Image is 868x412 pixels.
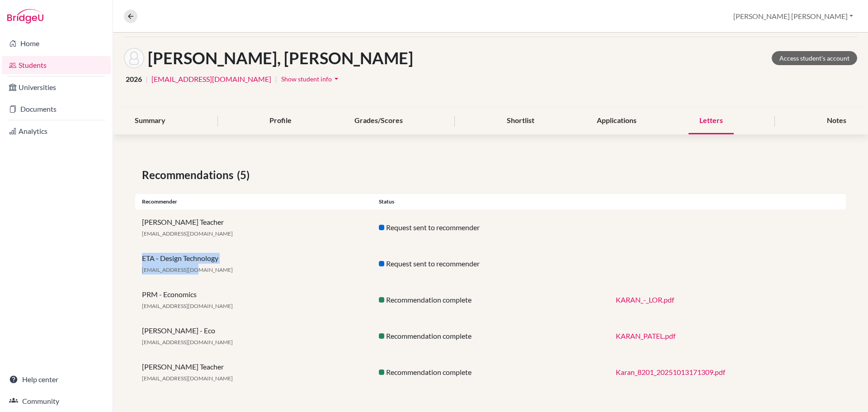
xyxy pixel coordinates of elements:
div: Summary [124,108,176,134]
a: Home [2,34,111,52]
div: Status [372,198,609,206]
div: ETA - Design Technology [135,253,372,275]
div: [PERSON_NAME] Teacher [135,361,372,383]
div: Recommendation complete [372,294,609,305]
span: [EMAIL_ADDRESS][DOMAIN_NAME] [142,230,233,237]
a: Karan_8201_20251013171309.pdf [616,368,725,376]
div: Recommendation complete [372,331,609,341]
button: [PERSON_NAME] [PERSON_NAME] [729,8,857,25]
div: Shortlist [496,108,545,134]
div: Notes [816,108,857,134]
span: | [146,74,148,85]
div: Profile [259,108,302,134]
span: [EMAIL_ADDRESS][DOMAIN_NAME] [142,266,233,273]
span: Recommendations [142,167,237,183]
div: Recommendation complete [372,367,609,378]
a: Analytics [2,122,111,140]
span: Show student info [281,75,332,83]
a: KARAN_PATEL.pdf [616,331,675,340]
span: [EMAIL_ADDRESS][DOMAIN_NAME] [142,339,233,346]
button: Show student infoarrow_drop_down [281,72,341,86]
div: Applications [586,108,647,134]
div: Grades/Scores [344,108,414,134]
div: Request sent to recommender [372,222,609,233]
i: arrow_drop_down [332,74,341,83]
a: Students [2,56,111,74]
a: [EMAIL_ADDRESS][DOMAIN_NAME] [151,74,271,85]
div: [PERSON_NAME] - Eco [135,325,372,347]
img: Bridge-U [7,9,43,24]
div: [PERSON_NAME] Teacher [135,217,372,238]
img: KARAN GAUTAMBHAI PATEL's avatar [124,48,144,68]
a: Universities [2,78,111,96]
a: Access student's account [772,51,857,65]
div: Letters [689,108,734,134]
a: Community [2,392,111,410]
span: (5) [237,167,253,183]
span: 2026 [126,74,142,85]
a: Help center [2,370,111,388]
a: Documents [2,100,111,118]
span: [EMAIL_ADDRESS][DOMAIN_NAME] [142,303,233,309]
span: | [275,74,277,85]
div: Recommender [135,198,372,206]
span: [EMAIL_ADDRESS][DOMAIN_NAME] [142,375,233,382]
div: PRM - Economics [135,289,372,311]
a: KARAN_-_LOR.pdf [616,295,674,304]
h1: [PERSON_NAME], [PERSON_NAME] [148,48,413,68]
div: Request sent to recommender [372,258,609,269]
